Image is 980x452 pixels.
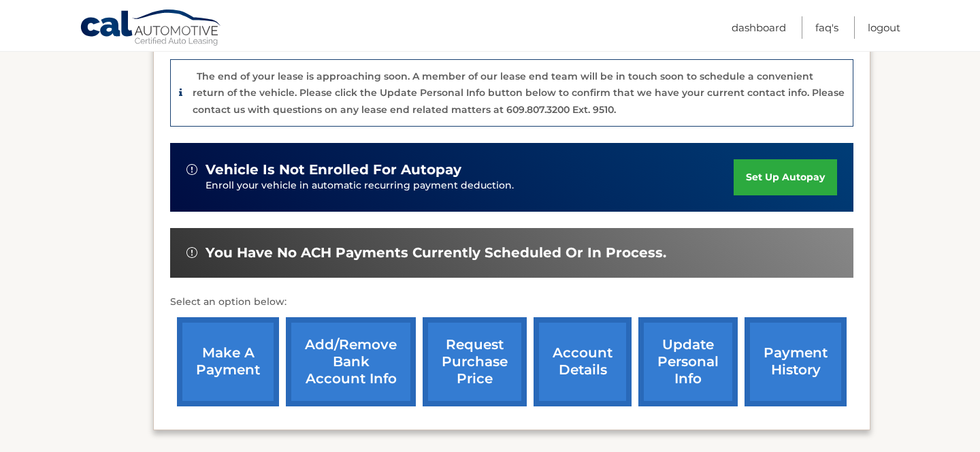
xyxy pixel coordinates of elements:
[815,16,838,39] a: FAQ's
[170,294,853,310] p: Select an option below:
[80,9,223,48] a: Cal Automotive
[423,317,527,406] a: request purchase price
[177,317,279,406] a: make a payment
[745,317,847,406] a: payment history
[638,317,738,406] a: update personal info
[193,70,845,116] p: The end of your lease is approaching soon. A member of our lease end team will be in touch soon t...
[732,16,786,39] a: Dashboard
[206,178,734,193] p: Enroll your vehicle in automatic recurring payment deduction.
[868,16,900,39] a: Logout
[734,159,837,195] a: set up autopay
[186,247,197,258] img: alert-white.svg
[286,317,416,406] a: Add/Remove bank account info
[534,317,632,406] a: account details
[206,161,461,178] span: vehicle is not enrolled for autopay
[186,164,197,175] img: alert-white.svg
[206,244,666,261] span: You have no ACH payments currently scheduled or in process.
